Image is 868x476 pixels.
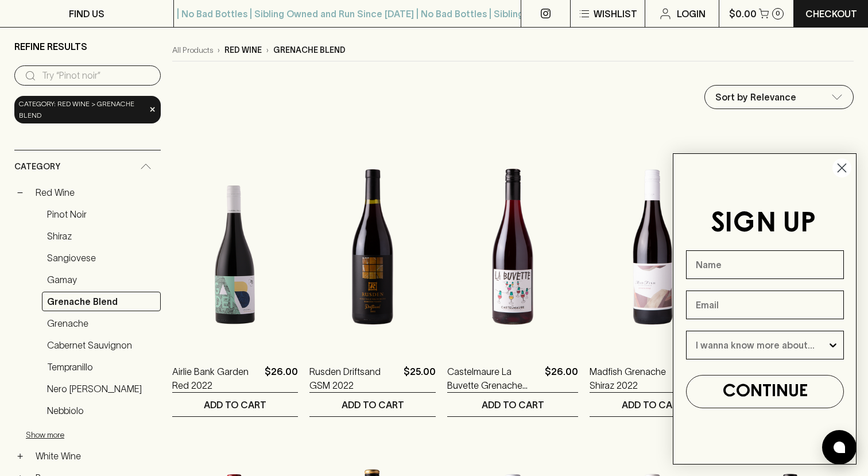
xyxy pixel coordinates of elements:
a: Sangiovese [42,248,161,268]
p: FIND US [69,7,104,21]
p: ADD TO CART [204,398,266,412]
button: ADD TO CART [172,393,299,416]
p: grenache blend [273,44,346,56]
span: SIGN UP [711,211,816,237]
p: $0.00 [729,7,757,21]
a: Castelmaure La Buvette Grenache [PERSON_NAME] [GEOGRAPHIC_DATA] [447,365,540,392]
span: × [149,103,156,115]
a: Nebbiolo [42,401,161,420]
p: Refine Results [14,40,87,53]
a: Tempranillo [42,357,161,377]
p: Login [677,7,706,21]
p: $26.00 [265,365,298,392]
p: › [218,44,220,56]
button: ADD TO CART [309,393,436,416]
p: Checkout [805,7,857,21]
p: 0 [776,10,780,17]
a: Cabernet Sauvignon [42,335,161,355]
img: bubble-icon [834,442,845,453]
p: ADD TO CART [482,398,544,412]
div: FLYOUT Form [661,142,868,476]
a: Rusden Driftsand GSM 2022 [309,365,399,392]
p: Sort by Relevance [715,90,796,104]
button: Show more [26,423,176,446]
input: Email [686,291,844,319]
a: Red Wine [30,183,161,202]
button: ADD TO CART [447,393,578,416]
button: + [14,450,26,462]
input: I wanna know more about... [696,331,827,359]
span: Category [14,160,60,174]
button: Close dialog [832,158,852,178]
span: Category: red wine > grenache blend [19,98,146,121]
button: ADD TO CART [590,393,716,416]
p: ADD TO CART [622,398,684,412]
img: Madfish Grenache Shiraz 2022 [590,146,716,347]
p: Wishlist [594,7,637,21]
img: Airlie Bank Garden Red 2022 [172,146,299,347]
img: Castelmaure La Buvette Grenache Carignan NV [447,146,578,347]
div: Category [14,150,161,183]
a: Gamay [42,270,161,289]
button: CONTINUE [686,375,844,408]
a: Madfish Grenache Shiraz 2022 [590,365,679,392]
button: − [14,187,26,198]
a: Pinot Noir [42,204,161,224]
div: Sort by Relevance [705,86,853,109]
p: $26.00 [545,365,578,392]
img: Rusden Driftsand GSM 2022 [309,146,436,347]
input: Name [686,250,844,279]
a: Grenache Blend [42,292,161,311]
p: ADD TO CART [342,398,404,412]
p: $25.00 [404,365,436,392]
p: › [266,44,269,56]
a: Shiraz [42,226,161,246]
button: Show Options [827,331,839,359]
input: Try “Pinot noir” [42,67,152,85]
a: Grenache [42,314,161,333]
a: White Wine [30,446,161,466]
a: Nero [PERSON_NAME] [42,379,161,398]
a: Airlie Bank Garden Red 2022 [172,365,261,392]
a: All Products [172,44,213,56]
p: red wine [224,44,262,56]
